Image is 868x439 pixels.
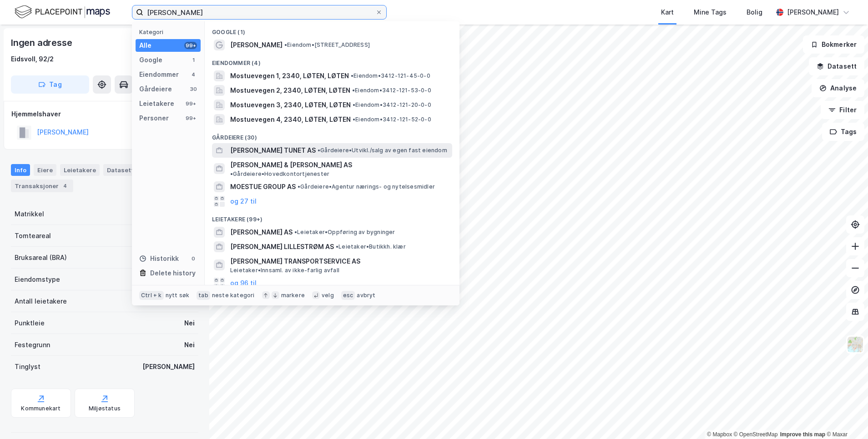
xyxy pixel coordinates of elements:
[230,227,293,238] span: [PERSON_NAME] AS
[661,7,674,18] div: Kart
[205,52,459,69] div: Eiendommer (4)
[230,160,352,170] span: [PERSON_NAME] & [PERSON_NAME] AS
[812,79,864,97] button: Analyse
[822,123,864,141] button: Tags
[353,101,355,108] span: •
[11,35,74,50] div: Ingen adresse
[353,101,431,109] span: Eiendom • 3412-121-20-0-0
[34,164,56,176] div: Eiere
[139,40,151,51] div: Alle
[150,268,196,279] div: Delete history
[15,252,67,263] div: Bruksareal (BRA)
[205,21,459,38] div: Google (1)
[139,69,179,80] div: Eiendommer
[809,57,864,75] button: Datasett
[352,87,431,94] span: Eiendom • 3412-121-53-0-0
[139,253,179,264] div: Historikk
[139,98,174,109] div: Leietakere
[780,431,825,438] a: Improve this map
[294,229,395,236] span: Leietaker • Oppføring av bygninger
[230,278,257,289] button: og 96 til
[139,84,172,95] div: Gårdeiere
[284,41,287,48] span: •
[190,85,197,93] div: 30
[15,361,40,372] div: Tinglyst
[11,164,30,176] div: Info
[60,164,100,176] div: Leietakere
[15,230,51,241] div: Tomteareal
[15,209,44,219] div: Matrikkel
[230,70,349,81] span: Mostuevegen 1, 2340, LØTEN, LØTEN
[821,101,864,119] button: Filter
[61,181,70,190] div: 4
[139,291,164,300] div: Ctrl + k
[184,318,195,329] div: Nei
[353,116,355,123] span: •
[11,180,73,192] div: Transaksjoner
[230,170,233,177] span: •
[184,115,197,122] div: 99+
[747,7,762,18] div: Bolig
[15,274,60,285] div: Eiendomstype
[11,109,198,120] div: Hjemmelshaver
[190,56,197,64] div: 1
[197,291,210,300] div: tab
[184,339,195,350] div: Nei
[139,113,169,124] div: Personer
[190,71,197,78] div: 4
[21,405,61,412] div: Kommunekart
[166,292,190,299] div: nytt søk
[847,336,864,353] img: Z
[298,183,435,190] span: Gårdeiere • Agentur nærings- og nytelsesmidler
[803,35,864,54] button: Bokmerker
[103,164,137,176] div: Datasett
[336,243,338,250] span: •
[787,7,839,18] div: [PERSON_NAME]
[351,72,353,79] span: •
[139,55,162,65] div: Google
[11,75,89,94] button: Tag
[322,292,334,299] div: velg
[139,29,201,35] div: Kategori
[230,85,350,96] span: Mostuevegen 2, 2340, LØTEN, LØTEN
[230,181,296,192] span: MOESTUE GROUP AS
[823,395,868,439] div: Kontrollprogram for chat
[230,267,339,274] span: Leietaker • Innsaml. av ikke-farlig avfall
[357,292,375,299] div: avbryt
[336,243,406,250] span: Leietaker • Butikkh. klær
[230,100,351,110] span: Mostuevegen 3, 2340, LØTEN, LØTEN
[281,292,305,299] div: markere
[351,72,430,80] span: Eiendom • 3412-121-45-0-0
[205,127,459,143] div: Gårdeiere (30)
[89,405,121,412] div: Miljøstatus
[694,7,727,18] div: Mine Tags
[352,87,355,94] span: •
[230,114,351,125] span: Mostuevegen 4, 2340, LØTEN, LØTEN
[318,147,320,154] span: •
[318,147,447,154] span: Gårdeiere • Utvikl./salg av egen fast eiendom
[298,183,300,190] span: •
[230,241,334,252] span: [PERSON_NAME] LILLESTRØM AS
[230,170,329,178] span: Gårdeiere • Hovedkontortjenester
[15,318,45,329] div: Punktleie
[230,145,316,156] span: [PERSON_NAME] TUNET AS
[230,196,257,207] button: og 27 til
[15,4,110,20] img: logo.f888ab2527a4732fd821a326f86c7f29.svg
[294,229,297,235] span: •
[341,291,355,300] div: esc
[823,395,868,439] iframe: Chat Widget
[734,431,778,438] a: OpenStreetMap
[190,255,197,262] div: 0
[15,339,50,350] div: Festegrunn
[205,209,459,225] div: Leietakere (99+)
[184,100,197,107] div: 99+
[230,40,283,50] span: [PERSON_NAME]
[230,256,449,267] span: [PERSON_NAME] TRANSPORTSERVICE AS
[212,292,255,299] div: neste kategori
[143,5,375,19] input: Søk på adresse, matrikkel, gårdeiere, leietakere eller personer
[142,361,195,372] div: [PERSON_NAME]
[15,296,67,307] div: Antall leietakere
[11,54,54,65] div: Eidsvoll, 92/2
[284,41,370,49] span: Eiendom • [STREET_ADDRESS]
[353,116,431,123] span: Eiendom • 3412-121-52-0-0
